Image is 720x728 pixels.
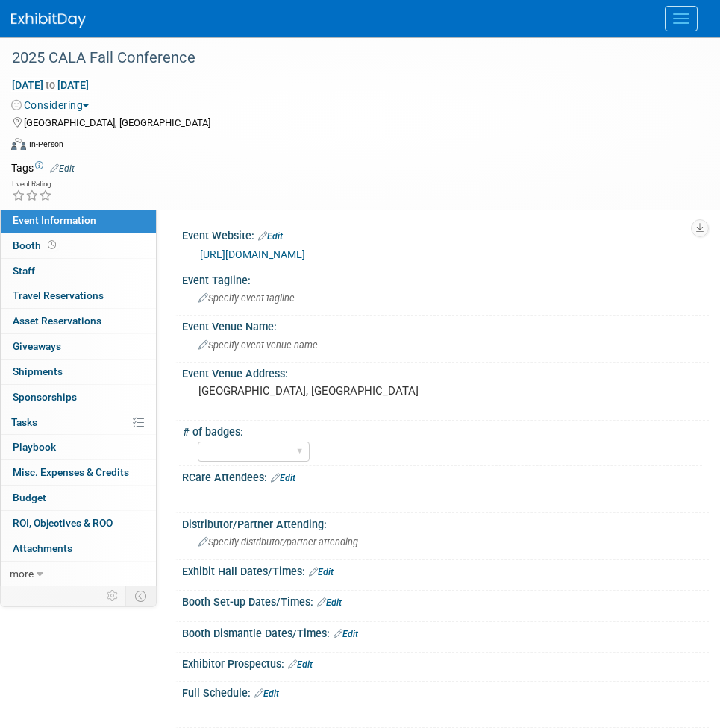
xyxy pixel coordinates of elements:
span: ROI, Objectives & ROO [13,517,113,529]
span: to [43,79,57,91]
span: Travel Reservations [13,289,104,301]
a: Sponsorships [1,385,156,409]
td: Toggle Event Tabs [126,586,157,606]
button: Menu [665,6,698,31]
span: Budget [13,492,46,503]
div: Event Venue Name: [182,316,709,334]
span: Asset Reservations [13,315,101,327]
span: Playbook [13,441,56,453]
div: Full Schedule: [182,682,709,701]
a: Travel Reservations [1,283,156,308]
a: Tasks [1,410,156,435]
span: Attachments [13,542,72,554]
a: Playbook [1,435,156,459]
span: Shipments [13,365,63,377]
div: RCare Attendees: [182,466,709,486]
button: Considering [11,98,95,113]
div: Event Website: [182,225,709,244]
a: Shipments [1,360,156,384]
a: [URL][DOMAIN_NAME] [200,248,305,260]
td: Tags [11,160,75,175]
a: Event Information [1,208,156,233]
span: Giveaways [13,340,61,352]
span: Event Information [13,214,96,226]
a: Edit [271,473,295,483]
span: Booth not reserved yet [45,239,59,251]
td: Personalize Event Tab Strip [100,586,126,606]
a: Giveaways [1,334,156,359]
span: [DATE] [DATE] [11,78,90,92]
a: Staff [1,259,156,283]
a: Attachments [1,536,156,561]
div: In-Person [28,139,63,150]
div: Event Tagline: [182,269,709,288]
span: Specify event venue name [198,339,318,351]
div: # of badges: [183,421,702,439]
a: more [1,562,156,586]
a: Edit [50,163,75,174]
a: Edit [258,231,283,242]
span: Booth [13,239,59,251]
img: ExhibitDay [11,13,86,28]
div: Exhibitor Prospectus: [182,653,709,672]
div: 2025 CALA Fall Conference [7,45,690,72]
span: Specify event tagline [198,292,295,304]
img: Format-Inperson.png [11,138,26,150]
a: Edit [317,597,342,608]
div: Event Format [11,136,701,158]
a: Edit [288,659,313,670]
span: Misc. Expenses & Credits [13,466,129,478]
pre: [GEOGRAPHIC_DATA], [GEOGRAPHIC_DATA] [198,384,692,398]
div: Event Venue Address: [182,363,709,381]
span: Specify distributor/partner attending [198,536,358,547]
div: Booth Set-up Dates/Times: [182,591,709,610]
div: Exhibit Hall Dates/Times: [182,560,709,580]
a: Budget [1,486,156,510]
span: Sponsorships [13,391,77,403]
a: Misc. Expenses & Credits [1,460,156,485]
a: Edit [309,567,334,577]
div: Event Rating [12,181,52,188]
div: Distributor/Partner Attending: [182,513,709,532]
a: Booth [1,233,156,258]
span: more [10,568,34,580]
span: Staff [13,265,35,277]
span: [GEOGRAPHIC_DATA], [GEOGRAPHIC_DATA] [24,117,210,128]
div: Booth Dismantle Dates/Times: [182,622,709,641]
a: Edit [254,688,279,699]
span: Tasks [11,416,37,428]
a: Asset Reservations [1,309,156,333]
a: Edit [334,629,358,639]
a: ROI, Objectives & ROO [1,511,156,536]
